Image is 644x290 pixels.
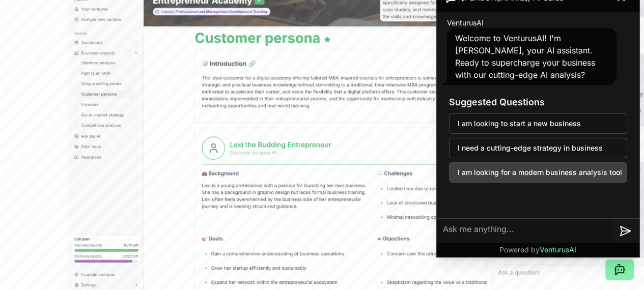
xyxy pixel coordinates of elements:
[449,113,627,134] button: I am looking to start a new business
[540,245,576,254] span: VenturusAI
[455,33,595,80] span: Welcome to VenturusAI! I'm [PERSON_NAME], your AI assistant. Ready to supercharge your business w...
[449,138,627,158] button: I need a cutting-edge strategy in business
[447,18,484,28] span: VenturusAI
[449,162,627,183] button: I am looking for a modern business analysis tool
[449,95,627,109] h3: Suggested Questions
[499,245,576,255] p: Powered by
